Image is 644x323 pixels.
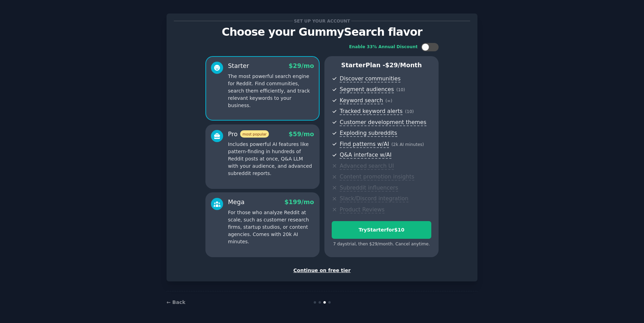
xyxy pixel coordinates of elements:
span: Set up your account [293,17,351,25]
span: Product Reviews [340,206,384,213]
span: Segment audiences [340,86,394,93]
span: Advanced search UI [340,163,394,170]
div: Pro [228,130,269,139]
button: TryStarterfor$10 [332,221,431,239]
a: ← Back [167,299,185,305]
span: ( 10 ) [396,87,405,92]
div: Continue on free tier [174,267,470,274]
span: Discover communities [340,75,400,82]
span: $ 59 /mo [289,131,314,138]
span: Find patterns w/AI [340,141,389,148]
div: Try Starter for $10 [332,226,431,234]
p: Choose your GummySearch flavor [174,26,470,38]
span: most popular [240,130,269,138]
span: ( ∞ ) [385,98,392,103]
span: Content promotion insights [340,173,414,181]
p: For those who analyze Reddit at scale, such as customer research firms, startup studios, or conte... [228,209,314,245]
div: 7 days trial, then $ 29 /month . Cancel anytime. [332,241,431,247]
span: $ 29 /mo [289,62,314,69]
span: Slack/Discord integration [340,195,408,202]
span: Tracked keyword alerts [340,108,402,115]
p: The most powerful search engine for Reddit. Find communities, search them efficiently, and track ... [228,73,314,109]
div: Starter [228,62,249,70]
span: Subreddit influencers [340,184,398,192]
div: Mega [228,198,245,207]
p: Starter Plan - [332,61,431,70]
span: Q&A interface w/AI [340,151,391,159]
span: ( 2k AI minutes ) [391,142,424,147]
span: Exploding subreddits [340,130,397,137]
span: Keyword search [340,97,383,104]
p: Includes powerful AI features like pattern-finding in hundreds of Reddit posts at once, Q&A LLM w... [228,141,314,177]
span: $ 29 /month [385,62,422,69]
div: Enable 33% Annual Discount [349,44,418,50]
span: Customer development themes [340,119,426,126]
span: $ 199 /mo [285,199,314,206]
span: ( 10 ) [405,109,414,114]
